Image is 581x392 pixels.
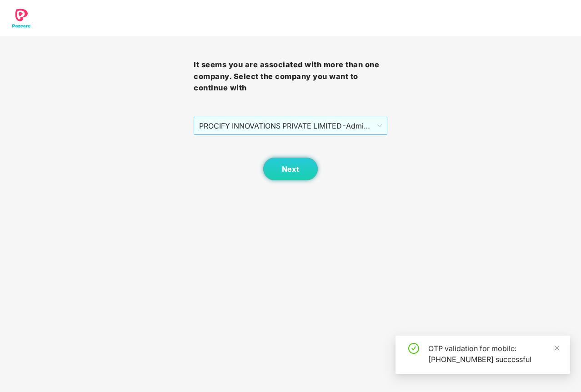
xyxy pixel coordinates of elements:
[282,165,299,174] span: Next
[408,343,419,354] span: check-circle
[428,343,559,365] div: OTP validation for mobile: [PHONE_NUMBER] successful
[194,59,387,94] h3: It seems you are associated with more than one company. Select the company you want to continue with
[554,345,560,351] span: close
[263,158,318,180] button: Next
[199,117,382,134] span: PROCIFY INNOVATIONS PRIVATE LIMITED - Admin - ADMIN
